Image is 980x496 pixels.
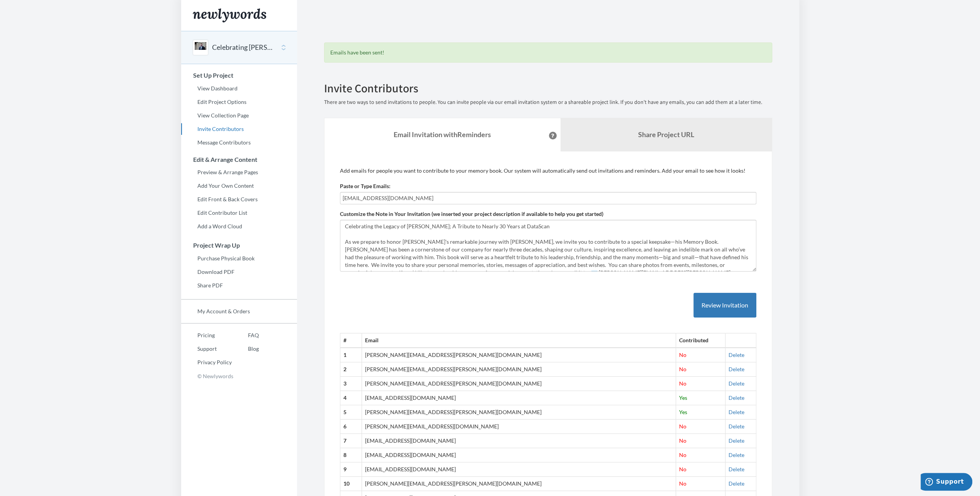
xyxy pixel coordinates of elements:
[340,462,362,477] th: 9
[324,99,772,106] p: There are two ways to send invitations to people. You can invite people via our email invitation ...
[343,194,754,202] input: Add contributor email(s) here...
[340,167,756,175] p: Add emails for people you want to contribute to your memory book. Our system will automatically s...
[921,473,972,492] iframe: Opens a widget where you can chat to one of our agents
[181,343,232,355] a: Support
[679,366,686,372] span: No
[181,280,297,291] a: Share PDF
[181,207,297,219] a: Edit Contributor List
[679,452,686,458] span: No
[340,434,362,448] th: 7
[679,409,687,415] span: Yes
[324,42,772,63] div: Emails have been sent!
[324,82,772,95] h2: Invite Contributors
[340,420,362,434] th: 6
[676,333,725,348] th: Contributed
[181,96,297,108] a: Edit Project Options
[729,437,744,444] a: Delete
[340,182,391,190] label: Paste or Type Emails:
[729,452,744,458] a: Delete
[729,352,744,358] a: Delete
[340,405,362,420] th: 5
[729,366,744,372] a: Delete
[181,110,297,121] a: View Collection Page
[638,130,694,139] b: Share Project URL
[362,405,676,420] td: [PERSON_NAME][EMAIL_ADDRESS][PERSON_NAME][DOMAIN_NAME]
[679,394,687,401] span: Yes
[181,83,297,94] a: View Dashboard
[181,330,232,341] a: Pricing
[679,480,686,487] span: No
[362,448,676,462] td: [EMAIL_ADDRESS][DOMAIN_NAME]
[340,220,756,272] textarea: Celebrating the Legacy of [PERSON_NAME]; A Tribute to Nearly 30 Years at DataScan As we prepare t...
[362,377,676,391] td: [PERSON_NAME][EMAIL_ADDRESS][PERSON_NAME][DOMAIN_NAME]
[212,42,275,53] button: Celebrating [PERSON_NAME]
[340,333,362,348] th: #
[340,362,362,377] th: 2
[729,409,744,415] a: Delete
[679,466,686,472] span: No
[181,266,297,278] a: Download PDF
[362,333,676,348] th: Email
[729,466,744,472] a: Delete
[729,480,744,487] a: Delete
[181,194,297,205] a: Edit Front & Back Covers
[182,156,297,163] h3: Edit & Arrange Content
[181,357,232,368] a: Privacy Policy
[181,123,297,135] a: Invite Contributors
[693,293,756,318] button: Review Invitation
[181,253,297,264] a: Purchase Physical Book
[182,242,297,249] h3: Project Wrap Up
[362,420,676,434] td: [PERSON_NAME][EMAIL_ADDRESS][DOMAIN_NAME]
[181,166,297,178] a: Preview & Arrange Pages
[729,380,744,387] a: Delete
[340,348,362,362] th: 1
[679,380,686,387] span: No
[362,362,676,377] td: [PERSON_NAME][EMAIL_ADDRESS][PERSON_NAME][DOMAIN_NAME]
[679,423,686,430] span: No
[340,477,362,491] th: 10
[181,221,297,232] a: Add a Word Cloud
[181,306,297,317] a: My Account & Orders
[181,137,297,148] a: Message Contributors
[362,391,676,405] td: [EMAIL_ADDRESS][DOMAIN_NAME]
[362,462,676,477] td: [EMAIL_ADDRESS][DOMAIN_NAME]
[362,477,676,491] td: [PERSON_NAME][EMAIL_ADDRESS][PERSON_NAME][DOMAIN_NAME]
[340,448,362,462] th: 8
[181,180,297,192] a: Add Your Own Content
[182,72,297,79] h3: Set Up Project
[729,423,744,430] a: Delete
[340,377,362,391] th: 3
[181,370,297,382] p: © Newlywords
[679,437,686,444] span: No
[362,348,676,362] td: [PERSON_NAME][EMAIL_ADDRESS][PERSON_NAME][DOMAIN_NAME]
[340,210,603,218] label: Customize the Note in Your Invitation (we inserted your project description if available to help ...
[679,352,686,358] span: No
[729,394,744,401] a: Delete
[362,434,676,448] td: [EMAIL_ADDRESS][DOMAIN_NAME]
[232,343,259,355] a: Blog
[394,130,491,139] strong: Email Invitation with Reminders
[193,8,266,22] img: Newlywords logo
[340,391,362,405] th: 4
[232,330,259,341] a: FAQ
